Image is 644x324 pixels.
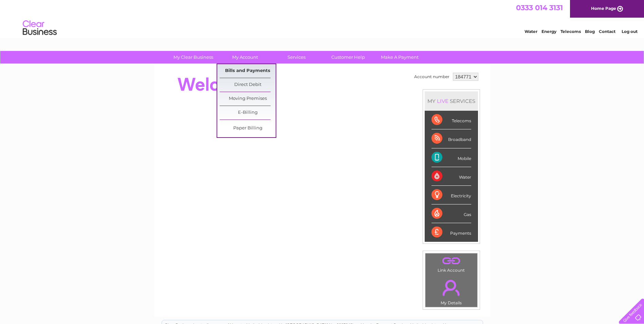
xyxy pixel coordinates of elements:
[431,186,471,204] div: Electricity
[427,276,476,300] a: .
[585,29,595,34] a: Blog
[622,29,638,34] a: Log out
[599,29,615,34] a: Contact
[425,274,478,307] td: My Details
[162,4,483,33] div: Clear Business is a trading name of Verastar Limited (registered in [GEOGRAPHIC_DATA] No. 3667643...
[560,29,581,34] a: Telecoms
[22,18,57,38] img: logo.png
[320,51,376,64] a: Customer Help
[525,29,537,34] a: Water
[372,51,428,64] a: Make A Payment
[269,51,325,64] a: Services
[425,253,478,274] td: Link Account
[165,51,221,64] a: My Clear Business
[541,29,556,34] a: Energy
[431,148,471,167] div: Mobile
[431,204,471,223] div: Gas
[431,111,471,129] div: Telecoms
[431,223,471,241] div: Payments
[220,106,276,120] a: E-Billing
[220,64,276,78] a: Bills and Payments
[436,98,450,104] div: LIVE
[217,51,273,64] a: My Account
[220,92,276,106] a: Moving Premises
[431,129,471,148] div: Broadband
[431,167,471,186] div: Water
[220,122,276,135] a: Paper Billing
[425,91,478,111] div: MY SERVICES
[220,78,276,92] a: Direct Debit
[516,3,563,12] a: 0333 014 3131
[412,71,451,83] td: Account number
[427,255,476,267] a: .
